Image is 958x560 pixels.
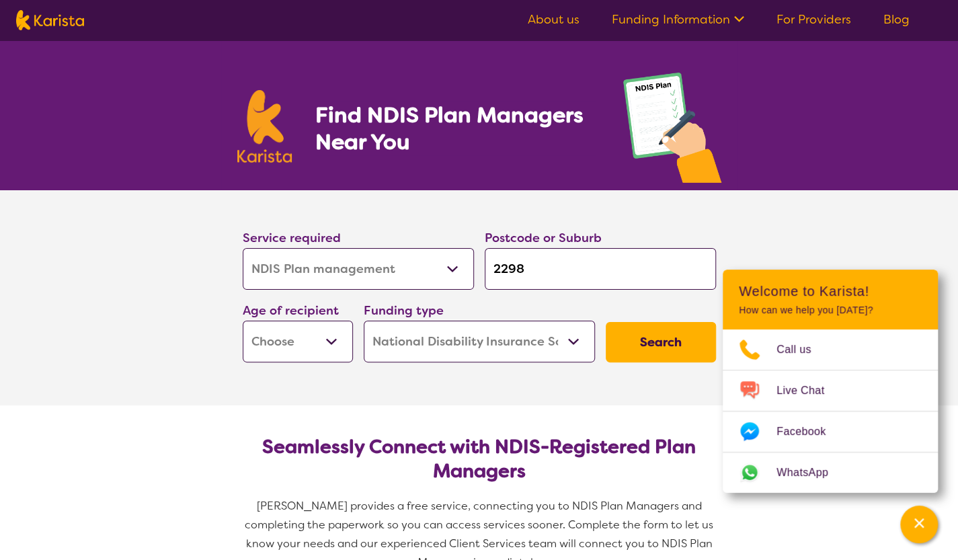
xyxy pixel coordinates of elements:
[739,305,922,316] p: How can we help you [DATE]?
[776,11,851,28] a: For Providers
[315,102,596,155] h1: Find NDIS Plan Managers Near You
[243,230,341,246] label: Service required
[528,11,580,28] a: About us
[723,329,938,493] ul: Choose channel
[606,322,716,362] button: Search
[723,270,938,493] div: Channel Menu
[237,90,292,163] img: Karista logo
[776,463,844,483] span: WhatsApp
[623,73,721,190] img: plan-management
[900,506,938,543] button: Channel Menu
[485,230,602,246] label: Postcode or Suburb
[364,303,444,319] label: Funding type
[776,381,840,401] span: Live Chat
[723,452,938,493] a: Web link opens in a new tab.
[883,11,910,28] a: Blog
[739,283,922,299] h2: Welcome to Karista!
[485,248,716,290] input: Type
[253,435,705,483] h2: Seamlessly Connect with NDIS-Registered Plan Managers
[243,303,339,319] label: Age of recipient
[776,339,828,360] span: Call us
[612,11,744,28] a: Funding Information
[776,422,842,442] span: Facebook
[16,10,84,30] img: Karista logo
